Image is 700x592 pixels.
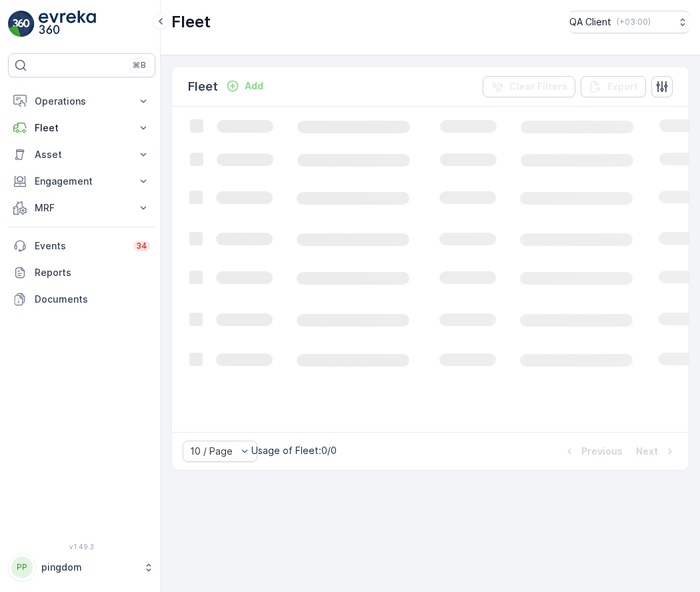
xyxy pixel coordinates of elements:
button: Clear Filters [483,76,575,97]
p: Previous [581,445,623,458]
button: PPpingdom [8,553,155,581]
div: PP [11,557,33,578]
p: ⌘B [133,60,146,71]
button: Next [635,443,678,459]
p: QA Client [569,15,611,29]
button: QA Client(+03:00) [569,11,689,33]
p: Operations [35,95,129,108]
p: Asset [35,148,129,161]
a: Events34 [8,233,155,259]
span: v 1.49.3 [8,543,155,551]
button: Previous [561,443,624,459]
p: Usage of Fleet : 0/0 [251,444,337,457]
button: Operations [8,88,155,115]
p: Fleet [188,77,218,96]
img: logo [8,11,35,37]
p: Clear Filters [509,80,567,93]
p: pingdom [41,561,137,574]
p: Next [636,445,658,458]
p: Engagement [35,175,129,188]
button: Export [581,76,646,97]
p: Reports [35,266,150,279]
button: Engagement [8,168,155,195]
button: MRF [8,195,155,221]
p: ( +03:00 ) [617,17,651,27]
p: MRF [35,201,129,215]
p: Documents [35,293,150,306]
button: Asset [8,141,155,168]
p: 34 [136,241,147,251]
p: Events [35,239,125,253]
p: Add [245,79,263,93]
button: Add [221,78,269,94]
a: Documents [8,286,155,313]
p: Fleet [35,121,129,135]
button: Fleet [8,115,155,141]
p: Fleet [171,11,211,33]
a: Reports [8,259,155,286]
p: Export [607,80,638,93]
img: logo_light-DOdMpM7g.png [39,11,96,37]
